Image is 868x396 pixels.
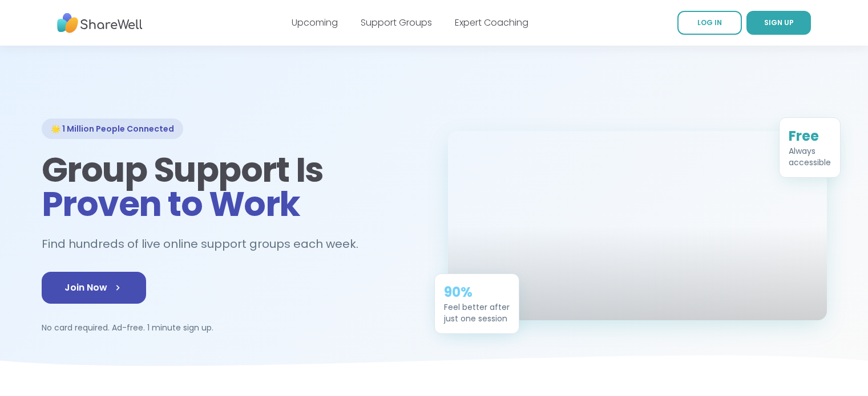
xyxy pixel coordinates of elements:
[42,272,146,304] a: Join Now
[292,16,338,29] a: Upcoming
[677,11,742,35] a: LOG IN
[789,127,831,145] div: Free
[42,322,421,333] p: No card required. Ad-free. 1 minute sign up.
[764,18,794,27] span: SIGN UP
[42,153,421,221] h1: Group Support Is
[64,281,123,295] span: Join Now
[789,145,831,168] div: Always accessible
[697,18,722,27] span: LOG IN
[42,235,370,254] h2: Find hundreds of live online support groups each week.
[57,7,143,39] img: ShareWell Nav Logo
[42,119,183,139] div: 🌟 1 Million People Connected
[455,16,528,29] a: Expert Coaching
[444,301,510,324] div: Feel better after just one session
[746,11,811,35] a: SIGN UP
[361,16,432,29] a: Support Groups
[444,283,510,301] div: 90%
[42,180,300,228] span: Proven to Work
